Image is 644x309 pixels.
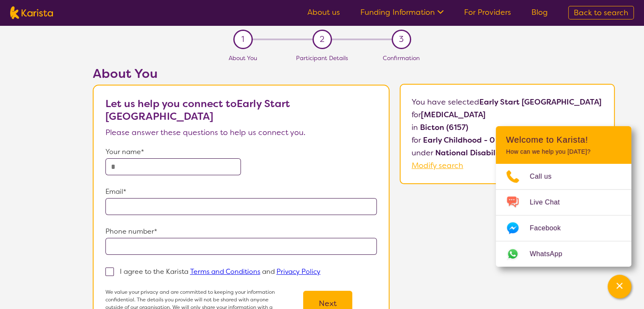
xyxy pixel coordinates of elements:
[105,146,377,158] p: Your name*
[105,97,290,123] b: Let us help you connect to Early Start [GEOGRAPHIC_DATA]
[412,160,463,171] a: Modify search
[421,110,486,120] b: [MEDICAL_DATA]
[530,196,570,209] span: Live Chat
[399,33,404,46] span: 3
[435,148,601,158] b: National Disability Insurance Scheme (NDIS)
[412,96,603,172] p: You have selected
[105,225,377,238] p: Phone number*
[412,134,603,146] p: for
[479,97,602,107] b: Early Start [GEOGRAPHIC_DATA]
[296,54,348,62] span: Participant Details
[496,241,631,267] a: Web link opens in a new tab.
[423,135,512,145] b: Early Childhood - 0 to 9
[307,7,340,17] a: About us
[530,248,572,260] span: WhatsApp
[531,7,548,17] a: Blog
[10,6,53,19] img: Karista logo
[105,185,377,198] p: Email*
[608,275,631,298] button: Channel Menu
[464,7,511,17] a: For Providers
[574,8,628,18] span: Back to search
[412,108,603,121] p: for
[229,54,257,62] span: About You
[120,267,321,276] p: I agree to the Karista and
[190,267,260,276] a: Terms and Conditions
[506,135,621,145] h2: Welcome to Karista!
[568,6,634,19] a: Back to search
[412,121,603,134] p: in
[276,267,321,276] a: Privacy Policy
[420,122,468,132] b: Bicton (6157)
[93,66,390,81] h2: About You
[320,33,324,46] span: 2
[496,126,631,267] div: Channel Menu
[241,33,244,46] span: 1
[506,148,621,155] p: How can we help you [DATE]?
[105,126,377,139] p: Please answer these questions to help us connect you.
[383,54,420,62] span: Confirmation
[530,170,562,183] span: Call us
[530,222,571,235] span: Facebook
[360,7,444,17] a: Funding Information
[496,164,631,267] ul: Choose channel
[412,146,603,159] p: under .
